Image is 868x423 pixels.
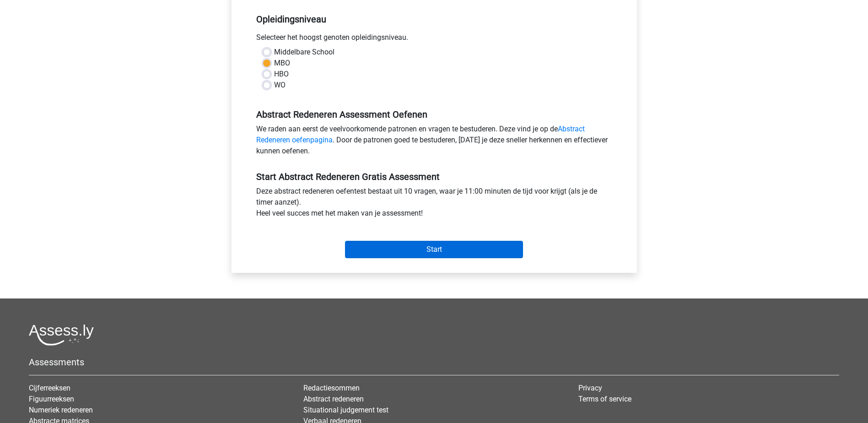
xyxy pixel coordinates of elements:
[303,406,388,414] a: Situational judgement test
[29,324,94,346] img: Assessly logo
[303,395,364,403] a: Abstract redeneren
[249,186,619,222] div: Deze abstract redeneren oefentest bestaat uit 10 vragen, waar je 11:00 minuten de tijd voor krijg...
[274,47,334,58] label: Middelbare School
[29,395,74,403] a: Figuurreeksen
[29,357,839,368] h5: Assessments
[29,384,70,392] a: Cijferreeksen
[256,171,612,182] h5: Start Abstract Redeneren Gratis Assessment
[578,395,631,403] a: Terms of service
[249,124,619,160] div: We raden aan eerst de veelvoorkomende patronen en vragen te bestuderen. Deze vind je op de . Door...
[578,384,602,392] a: Privacy
[274,69,289,80] label: HBO
[256,10,612,28] h5: Opleidingsniveau
[303,384,360,392] a: Redactiesommen
[29,406,93,414] a: Numeriek redeneren
[256,109,612,120] h5: Abstract Redeneren Assessment Oefenen
[249,32,619,47] div: Selecteer het hoogst genoten opleidingsniveau.
[345,241,523,258] input: Start
[274,58,290,69] label: MBO
[274,80,286,91] label: WO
